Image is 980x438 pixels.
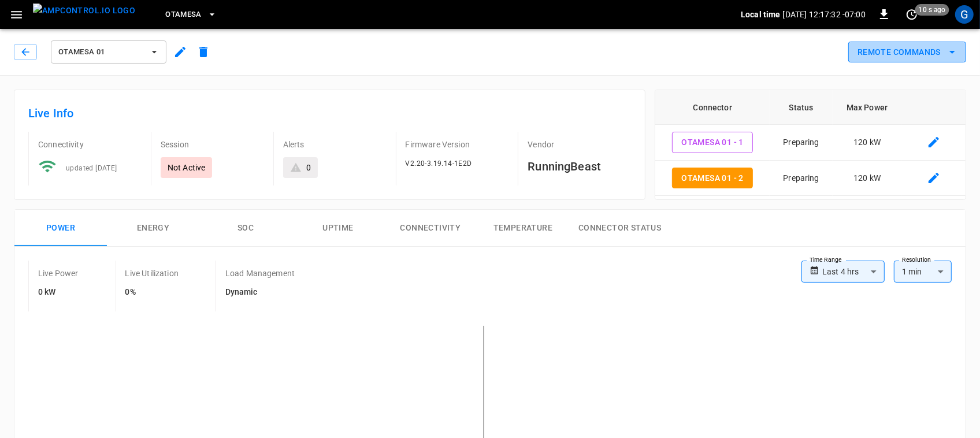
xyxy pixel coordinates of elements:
th: Max Power [833,90,901,125]
button: Power [14,210,107,247]
button: SOC [199,210,292,247]
h6: Live Info [28,104,631,123]
button: Uptime [292,210,384,247]
label: Resolution [902,255,931,265]
div: Last 4 hrs [822,261,885,283]
td: Preparing [770,125,833,161]
h6: Dynamic [225,286,295,299]
span: OtaMesa [165,8,202,21]
span: OtaMesa 01 [58,46,144,59]
td: 120 kW [833,125,901,161]
div: profile-icon [955,5,974,24]
button: OtaMesa 01 - 2 [672,168,753,189]
h6: 0% [125,286,179,299]
td: Preparing [770,161,833,196]
p: Vendor [528,139,631,150]
img: ampcontrol.io logo [33,3,135,18]
label: Time Range [810,255,842,265]
th: Connector [655,90,770,125]
p: [DATE] 12:17:32 -07:00 [783,9,866,20]
button: set refresh interval [903,5,921,24]
p: Live Power [38,268,79,279]
span: V2.20-3.19.14-1E2D [406,159,472,168]
div: 1 min [894,261,952,283]
p: Session [161,139,264,150]
p: Alerts [283,139,387,150]
th: Status [770,90,833,125]
button: OtaMesa 01 [51,40,166,64]
button: Connectivity [384,210,477,247]
table: connector table [655,90,966,196]
p: Load Management [225,268,295,279]
span: updated [DATE] [66,164,117,172]
div: 0 [306,162,311,173]
button: Temperature [477,210,569,247]
p: Not Active [168,162,206,173]
p: Firmware Version [406,139,509,150]
p: Local time [741,9,781,20]
button: OtaMesa [161,3,221,26]
div: remote commands options [848,42,966,63]
button: OtaMesa 01 - 1 [672,132,753,153]
td: 120 kW [833,161,901,196]
h6: 0 kW [38,286,79,299]
button: Connector Status [569,210,670,247]
button: Energy [107,210,199,247]
p: Connectivity [38,139,142,150]
h6: RunningBeast [528,157,631,176]
p: Live Utilization [125,268,179,279]
span: 10 s ago [915,4,949,16]
button: Remote Commands [848,42,966,63]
